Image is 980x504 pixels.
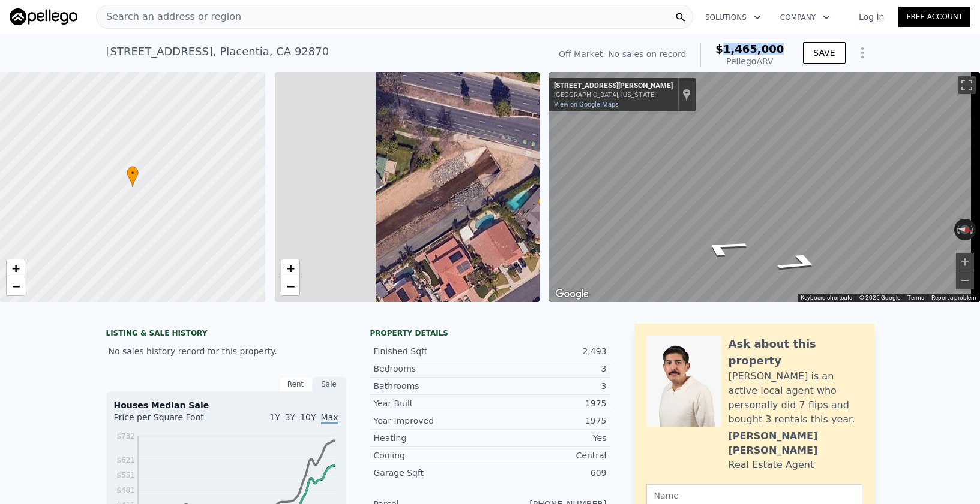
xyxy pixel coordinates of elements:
[106,328,346,340] div: LISTING & SALE HISTORY
[490,467,607,479] div: 609
[549,72,980,302] div: Map
[7,259,25,277] a: Zoom in
[374,363,490,375] div: Bedrooms
[490,397,607,409] div: 1975
[370,328,610,338] div: Property details
[114,411,226,430] div: Price per Square Foot
[931,294,976,301] a: Report a problem
[771,7,840,28] button: Company
[321,412,338,424] span: Max
[116,471,135,479] tspan: $551
[114,399,338,411] div: Houses Median Sale
[729,369,862,427] div: [PERSON_NAME] is an active local agent who personally did 7 flips and bought 3 rentals this year.
[490,380,607,392] div: 3
[715,43,784,55] span: $1,465,000
[559,48,686,60] div: Off Market. No sales on record
[681,234,766,261] path: Go Southwest, San Anselmo Ln
[374,449,490,461] div: Cooling
[313,376,346,392] div: Sale
[127,166,139,187] div: •
[106,43,329,60] div: [STREET_ADDRESS] , Placentia , CA 92870
[10,8,77,25] img: Pellego
[286,261,294,276] span: +
[116,432,135,440] tspan: $732
[958,76,976,94] button: Toggle fullscreen view
[729,458,814,472] div: Real Estate Agent
[898,7,970,27] a: Free Account
[844,11,898,23] a: Log In
[859,294,900,301] span: © 2025 Google
[374,380,490,392] div: Bathrooms
[552,286,592,302] img: Google
[97,10,241,24] span: Search an address or region
[715,55,784,67] div: Pellego ARV
[729,429,862,458] div: [PERSON_NAME] [PERSON_NAME]
[279,376,313,392] div: Rent
[549,72,980,302] div: Street View
[374,345,490,357] div: Finished Sqft
[490,345,607,357] div: 2,493
[12,279,20,294] span: −
[907,294,924,301] a: Terms
[300,412,316,422] span: 10Y
[803,42,845,64] button: SAVE
[116,456,135,464] tspan: $621
[970,219,976,240] button: Rotate clockwise
[490,449,607,461] div: Central
[801,294,852,302] button: Keyboard shortcuts
[490,363,607,375] div: 3
[552,286,592,302] a: Open this area in Google Maps (opens a new window)
[554,82,673,91] div: [STREET_ADDRESS][PERSON_NAME]
[374,415,490,427] div: Year Improved
[682,88,691,101] a: Show location on map
[127,168,139,179] span: •
[106,340,346,362] div: No sales history record for this property.
[956,253,974,271] button: Zoom in
[554,91,673,99] div: [GEOGRAPHIC_DATA], [US_STATE]
[490,432,607,444] div: Yes
[758,249,841,277] path: Go Northeast, San Anselmo Ln
[954,224,976,235] button: Reset the view
[12,261,20,276] span: +
[554,101,619,108] a: View on Google Maps
[285,412,295,422] span: 3Y
[954,219,961,240] button: Rotate counterclockwise
[538,195,550,216] div: •
[281,277,299,295] a: Zoom out
[269,412,280,422] span: 1Y
[286,279,294,294] span: −
[490,415,607,427] div: 1975
[374,467,490,479] div: Garage Sqft
[956,271,974,289] button: Zoom out
[538,197,550,207] span: •
[116,486,135,494] tspan: $481
[729,336,862,369] div: Ask about this property
[374,397,490,409] div: Year Built
[850,41,874,65] button: Show Options
[7,277,25,295] a: Zoom out
[281,259,299,277] a: Zoom in
[374,432,490,444] div: Heating
[696,7,771,28] button: Solutions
